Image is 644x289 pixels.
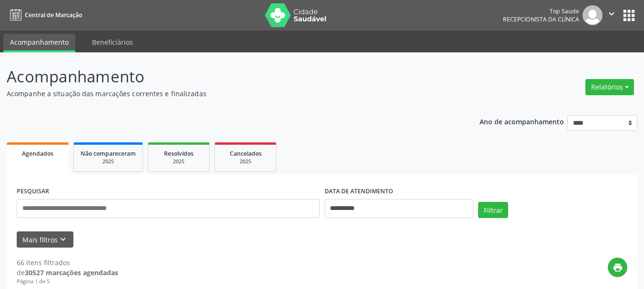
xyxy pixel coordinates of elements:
[17,231,73,248] button: Mais filtroskeyboard_arrow_down
[25,11,82,19] span: Central de Marcação
[164,149,194,158] span: Resolvidos
[17,258,118,268] div: 66 itens filtrados
[25,268,118,277] strong: 30527 marcações agendadas
[608,258,627,277] button: print
[606,9,617,19] i: 
[613,262,623,273] i: print
[22,149,53,158] span: Agendados
[478,202,508,218] button: Filtrar
[621,7,637,24] button: apps
[58,234,68,245] i: keyboard_arrow_down
[503,7,579,15] div: Top Saude
[325,184,393,199] label: DATA DE ATENDIMENTO
[85,34,140,50] a: Beneficiários
[7,7,82,23] a: Central de Marcação
[603,5,621,25] button: 
[81,149,136,158] span: Não compareceram
[17,268,118,278] div: de
[17,184,49,199] label: PESQUISAR
[155,158,203,165] div: 2025
[503,15,579,23] span: Recepcionista da clínica
[480,115,564,127] p: Ano de acompanhamento
[17,278,118,286] div: Página 1 de 5
[81,158,136,165] div: 2025
[230,149,262,158] span: Cancelados
[583,5,603,25] img: img
[585,79,634,95] button: Relatórios
[7,89,448,99] p: Acompanhe a situação das marcações correntes e finalizadas
[222,158,269,165] div: 2025
[7,65,448,89] p: Acompanhamento
[3,34,75,52] a: Acompanhamento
